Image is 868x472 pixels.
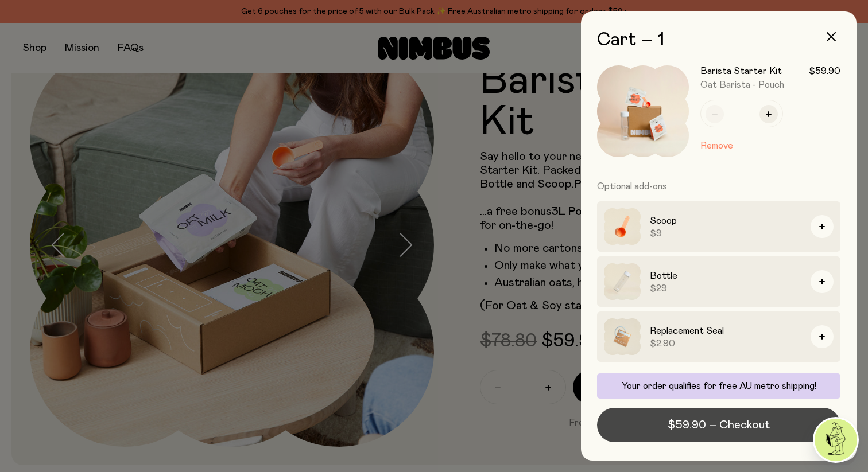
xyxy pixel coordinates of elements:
button: Remove [700,139,733,153]
span: $29 [650,283,801,294]
p: Your order qualifies for free AU metro shipping! [604,380,834,392]
h3: Replacement Seal [650,324,801,338]
h2: Cart – 1 [597,30,840,50]
span: $9 [650,228,801,239]
span: $2.90 [650,338,801,349]
h3: Bottle [650,269,801,283]
h3: Barista Starter Kit [700,65,782,77]
h3: Optional add-ons [597,171,840,201]
h3: Scoop [650,214,801,228]
button: $59.90 – Checkout [597,408,840,442]
span: $59.90 [809,65,840,77]
span: $59.90 – Checkout [668,417,770,433]
img: agent [815,419,857,461]
span: Oat Barista - Pouch [700,80,784,89]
